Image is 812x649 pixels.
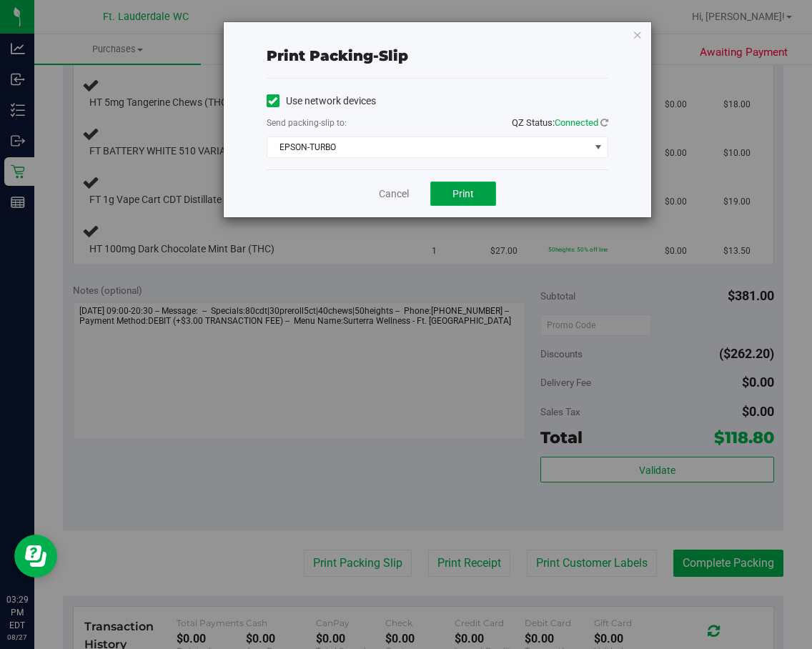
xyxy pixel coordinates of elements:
a: Cancel [379,187,409,202]
button: Print [430,182,496,206]
label: Send packing-slip to: [267,117,347,129]
span: QZ Status: [512,117,608,128]
span: Print packing-slip [267,47,408,64]
span: EPSON-TURBO [267,137,590,157]
span: Print [452,188,474,199]
iframe: Resource center [14,535,57,578]
span: Connected [555,117,598,128]
label: Use network devices [267,94,376,109]
span: select [589,137,607,157]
